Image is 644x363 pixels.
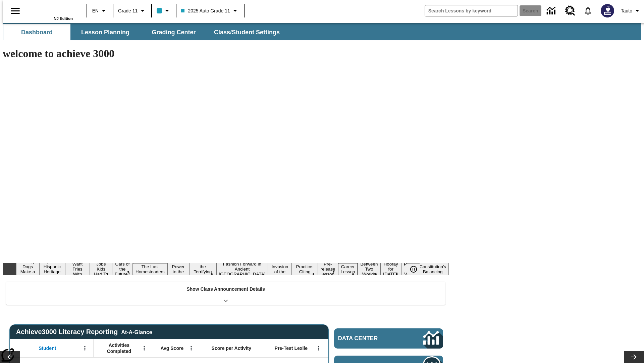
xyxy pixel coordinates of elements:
button: Open Menu [186,343,196,353]
span: Score per Activity [212,345,252,351]
img: Avatar [601,4,614,17]
button: Language: EN, Select a language [89,5,111,17]
span: Avg Score [160,345,183,351]
span: Data Center [338,335,401,342]
button: Open Menu [80,343,90,353]
span: Grade 11 [118,7,138,14]
button: Slide 12 Pre-release lesson [318,260,338,278]
a: Notifications [579,2,597,19]
p: Show Class Announcement Details [186,286,265,293]
input: search field [425,5,518,16]
span: Pre-Test Lexile [275,345,308,351]
button: Select a new avatar [597,2,618,19]
button: Class/Student Settings [209,24,285,40]
div: Home [29,2,73,21]
button: Slide 15 Hooray for Constitution Day! [380,260,401,278]
button: Slide 13 Career Lesson [338,263,358,275]
button: Grade: Grade 11, Select a grade [115,5,149,17]
button: Open Menu [314,343,324,353]
button: Class: 2025 Auto Grade 11, Select your class [178,5,241,17]
button: Slide 11 Mixed Practice: Citing Evidence [292,258,318,280]
button: Slide 1 Diving Dogs Make a Splash [16,258,39,280]
a: Home [29,3,73,16]
div: SubNavbar [3,23,641,40]
span: Achieve3000 Literacy Reporting [16,328,152,336]
div: At-A-Glance [121,328,152,335]
button: Slide 17 The Constitution's Balancing Act [417,258,449,280]
span: 2025 Auto Grade 11 [181,7,230,14]
button: Dashboard [3,24,70,40]
span: EN [92,7,99,14]
button: Lesson carousel, Next [624,351,644,363]
span: Student [39,345,56,351]
div: Show Class Announcement Details [6,282,445,305]
button: Slide 4 Dirty Jobs Kids Had To Do [90,255,112,283]
button: Profile/Settings [618,5,644,17]
button: Slide 14 Between Two Worlds [358,260,380,278]
button: Lesson Planning [72,24,139,40]
h1: welcome to achieve 3000 [3,47,449,60]
button: Slide 5 Cars of the Future? [112,260,133,278]
button: Slide 10 The Invasion of the Free CD [268,258,291,280]
button: Pause [407,263,420,275]
button: Slide 2 ¡Viva Hispanic Heritage Month! [39,258,65,280]
button: Slide 6 The Last Homesteaders [133,263,167,275]
button: Slide 3 Do You Want Fries With That? [65,255,90,283]
a: Data Center [543,2,561,20]
button: Slide 7 Solar Power to the People [167,258,190,280]
button: Slide 8 Attack of the Terrifying Tomatoes [189,258,216,280]
span: NJ Edition [54,16,73,21]
button: Slide 16 Point of View [401,260,417,278]
div: Pause [407,263,427,275]
div: SubNavbar [3,24,286,40]
span: Activities Completed [97,342,141,354]
button: Slide 9 Fashion Forward in Ancient Rome [216,260,268,278]
button: Open Menu [139,343,149,353]
span: Tauto [621,7,632,14]
button: Open side menu [5,1,25,21]
button: Grading Center [140,24,207,40]
a: Resource Center, Will open in new tab [561,2,579,20]
button: Class color is light blue. Change class color [154,5,174,17]
a: Data Center [334,328,443,349]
